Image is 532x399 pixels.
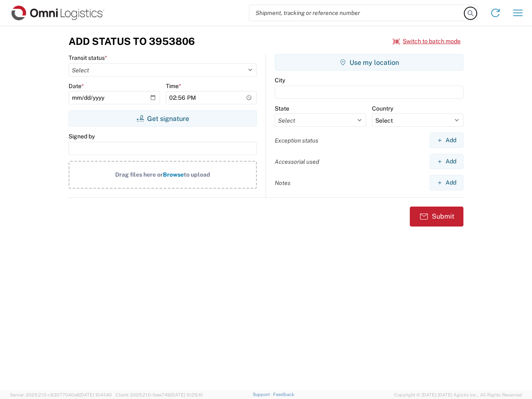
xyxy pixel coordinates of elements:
[249,5,465,21] input: Shipment, tracking or reference number
[184,171,210,178] span: to upload
[410,207,463,227] button: Submit
[275,179,291,187] label: Notes
[69,110,257,127] button: Get signature
[275,137,318,144] label: Exception status
[69,54,107,62] label: Transit status
[275,158,319,165] label: Accessorial used
[69,133,95,140] label: Signed by
[372,105,393,112] label: Country
[253,392,273,397] a: Support
[275,76,285,84] label: City
[394,391,522,399] span: Copyright © [DATE]-[DATE] Agistix Inc., All Rights Reserved
[170,392,203,397] span: [DATE] 10:25:10
[163,171,184,178] span: Browse
[166,82,181,90] label: Time
[10,392,112,397] span: Server: 2025.21.0-c63077040a8
[430,154,463,169] button: Add
[430,133,463,148] button: Add
[69,35,195,47] h3: Add Status to 3953806
[115,171,163,178] span: Drag files here or
[69,82,84,90] label: Date
[275,54,463,71] button: Use my location
[393,34,461,48] button: Switch to batch mode
[275,105,289,112] label: State
[273,392,294,397] a: Feedback
[79,392,112,397] span: [DATE] 10:41:40
[430,175,463,190] button: Add
[116,392,203,397] span: Client: 2025.21.0-faee749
